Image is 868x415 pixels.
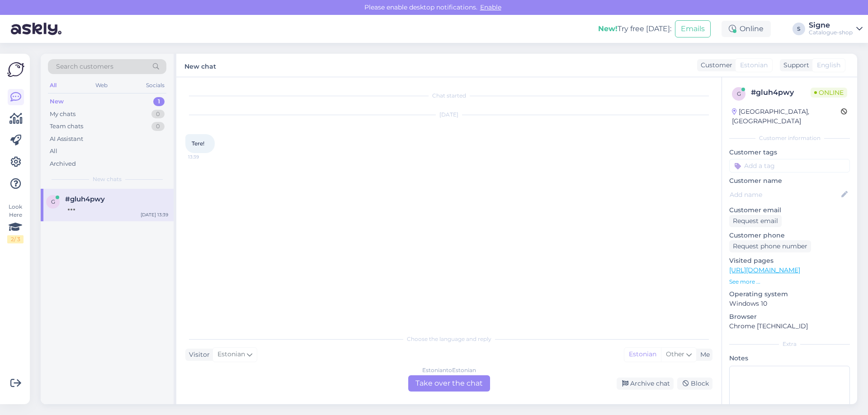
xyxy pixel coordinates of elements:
div: Estonian to Estonian [422,366,476,374]
div: [GEOGRAPHIC_DATA], [GEOGRAPHIC_DATA] [732,107,841,126]
div: Archive chat [617,378,674,390]
div: # gluh4pwy [751,87,811,98]
span: #gluh4pwy [65,195,105,203]
span: g [51,198,55,205]
p: Visited pages [729,256,850,266]
div: New [50,97,64,106]
span: Online [811,88,847,98]
span: New chats [93,175,122,183]
p: See more ... [729,278,850,286]
div: Block [677,378,712,390]
div: All [50,147,57,156]
p: Operating system [729,289,850,299]
div: Choose the language and reply [185,335,712,343]
div: 0 [151,122,165,131]
div: [DATE] 13:39 [141,211,168,218]
span: Tere! [192,140,204,147]
span: Other [666,350,684,358]
div: Customer [697,61,732,70]
div: My chats [50,110,75,119]
div: [DATE] [185,111,712,119]
p: Notes [729,354,850,363]
p: Browser [729,312,850,322]
p: Chrome [TECHNICAL_ID] [729,322,850,331]
span: English [817,61,840,70]
div: 1 [153,97,165,106]
label: New chat [184,59,216,71]
input: Add name [730,190,840,200]
a: SigneCatalogue-shop [809,22,863,36]
div: Archived [50,159,76,168]
div: Estonian [624,348,661,361]
div: Request phone number [729,240,811,252]
p: Windows 10 [729,299,850,308]
button: Emails [675,20,711,37]
div: S [793,23,805,35]
div: Socials [144,79,166,91]
div: Look Here [7,203,24,243]
p: Customer tags [729,148,850,157]
div: Visitor [185,350,210,359]
input: Add a tag [729,159,850,173]
div: Online [722,21,771,37]
span: Estonian [217,350,245,359]
div: 0 [151,110,165,119]
b: New! [598,24,618,33]
span: Estonian [740,61,768,70]
p: Customer phone [729,231,850,240]
div: Customer information [729,134,850,142]
div: Request email [729,215,782,227]
p: Customer email [729,205,850,215]
div: Me [697,350,710,359]
div: Support [780,61,809,70]
div: All [48,79,58,91]
div: Team chats [50,122,83,131]
div: Chat started [185,92,712,100]
span: 13:39 [188,154,222,160]
span: Search customers [56,62,113,71]
div: AI Assistant [50,135,83,144]
div: Catalogue-shop [809,29,853,36]
div: Try free [DATE]: [598,23,671,34]
div: 2 / 3 [7,235,24,243]
div: Extra [729,340,850,348]
a: [URL][DOMAIN_NAME] [729,266,800,274]
p: Customer name [729,176,850,186]
span: Enable [477,3,504,11]
div: Web [94,79,109,91]
div: Take over the chat [408,375,490,392]
div: Signe [809,22,853,29]
img: Askly Logo [7,61,24,78]
span: g [737,90,741,97]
